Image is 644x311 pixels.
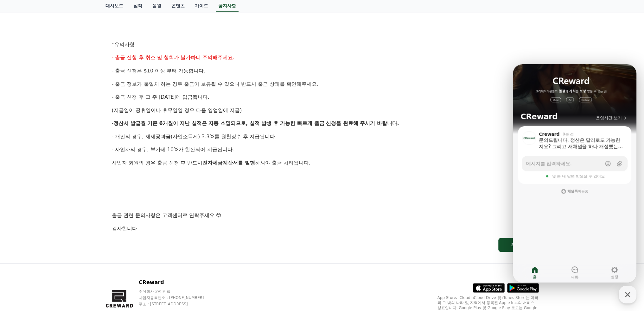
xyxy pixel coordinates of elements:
span: - 출금 정보가 불일치 하는 경우 출금이 보류될 수 있으니 반드시 출금 상태를 확인해주세요. [112,81,319,87]
span: 하셔야 출금 처리됩니다. [255,160,310,166]
p: - [112,119,532,128]
strong: 6개월이 지난 실적은 자동 소멸되므로, 실적 발생 후 가능한 빠르게 출금 신청을 완료해 주시기 바랍니다. [159,120,399,126]
p: 주식회사 와이피랩 [139,289,216,294]
p: 주소 : [STREET_ADDRESS] [139,302,216,307]
span: (지급일이 공휴일이나 휴무일일 경우 다음 영업일에 지급) [112,107,242,113]
span: - 출금 신청 후 취소 및 철회가 불가하니 주의해주세요. [112,54,235,60]
span: 감사합니다. [112,226,139,232]
strong: 전자세금계산서를 발행 [202,160,255,166]
span: *유의사항 [112,41,135,47]
span: - 출금 신청은 $10 이상 부터 가능합니다. [112,68,206,74]
span: 출금 관련 문의사항은 고객센터로 연락주세요 😊 [112,212,221,218]
span: - 사업자의 경우, 부가세 10%가 합산되어 지급됩니다. [112,146,234,152]
strong: 정산서 발급월 기준 [113,120,157,126]
span: - 개인의 경우, 제세공과금(사업소득세) 3.3%를 원천징수 후 지급됩니다. [112,134,277,140]
p: 사업자등록번호 : [PHONE_NUMBER] [139,295,216,300]
button: 목록 [498,238,532,252]
span: - 출금 신청 후 그 주 [DATE]에 입금됩니다. [112,94,210,100]
p: CReward [139,279,216,286]
div: 목록 [511,242,520,248]
a: 목록 [112,238,532,252]
iframe: Channel chat [513,64,636,283]
span: 사업자 회원의 경우 출금 신청 후 반드시 [112,160,203,166]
